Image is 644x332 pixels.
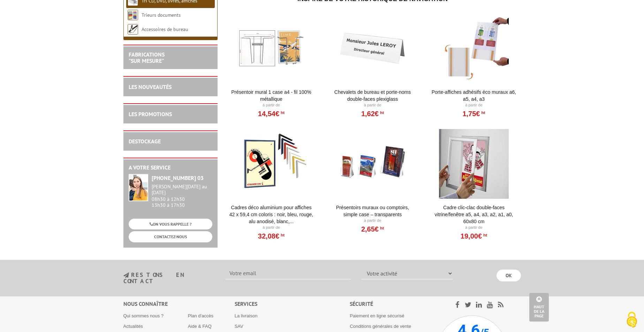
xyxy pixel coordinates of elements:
[128,24,138,35] img: Accessoires de bureau
[123,300,235,308] div: Nous connaître
[129,83,172,90] a: LES NOUVEAUTÉS
[152,184,212,196] div: [PERSON_NAME][DATE] au [DATE]
[258,234,285,238] a: 32,08€HT
[129,111,172,118] a: LES PROMOTIONS
[129,174,148,201] img: widget-service.jpg
[279,233,285,237] sup: HT
[361,112,384,116] a: 1,62€HT
[462,112,485,116] a: 1,75€HT
[431,225,517,231] p: À partir de
[129,165,212,171] h2: A votre service
[431,204,517,225] a: Cadre clic-clac double-faces vitrine/fenêtre A5, A4, A3, A2, A1, A0, 60x80 cm
[142,26,188,32] a: Accessoires de bureau
[279,110,285,115] sup: HT
[350,300,437,308] div: Sécurité
[379,226,384,231] sup: HT
[123,313,164,318] a: Qui sommes nous ?
[228,204,315,225] a: Cadres déco aluminium pour affiches 42 x 59,4 cm Coloris : Noir, bleu, rouge, alu anodisé, blanc,...
[235,313,258,318] a: La livraison
[350,313,404,318] a: Paiement en ligne sécurisé
[235,324,243,329] a: SAV
[128,10,138,20] img: Trieurs documents
[228,225,315,231] p: À partir de
[620,308,644,332] button: Cookies (fenêtre modale)
[329,103,416,108] p: À partir de
[431,89,517,103] a: Porte-affiches adhésifs éco muraux A6, A5, A4, A3
[142,12,181,18] a: Trieurs documents
[123,272,129,278] img: newsletter.jpg
[329,218,416,224] p: À partir de
[497,270,521,281] input: OK
[129,138,161,145] a: DESTOCKAGE
[188,313,213,318] a: Plan d'accès
[228,103,315,108] p: À partir de
[129,219,212,229] a: ON VOUS RAPPELLE ?
[129,51,165,64] a: FABRICATIONS"Sur Mesure"
[129,231,212,242] a: CONTACTEZ-NOUS
[228,89,315,103] a: Présentoir mural 1 case A4 - Fil 100% métallique
[379,110,384,115] sup: HT
[329,204,416,218] a: PRÉSENTOIRS MURAUX OU COMPTOIRS, SIMPLE CASE – TRANSPARENTS
[529,293,549,322] a: Haut de la page
[482,233,487,237] sup: HT
[361,227,384,231] a: 2,65€HT
[258,112,285,116] a: 14,54€HT
[225,267,351,279] input: Votre email
[461,234,487,238] a: 19,00€HT
[431,103,517,108] p: À partir de
[623,311,641,329] img: Cookies (fenêtre modale)
[152,174,204,181] strong: [PHONE_NUMBER] 03
[123,272,215,284] h3: restons en contact
[329,89,416,103] a: Chevalets de bureau et porte-noms double-faces plexiglass
[152,184,212,208] div: 08h30 à 12h30 13h30 à 17h30
[123,324,143,329] a: Actualités
[350,324,411,329] a: Conditions générales de vente
[480,110,485,115] sup: HT
[235,300,350,308] div: Services
[188,324,212,329] a: Aide & FAQ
